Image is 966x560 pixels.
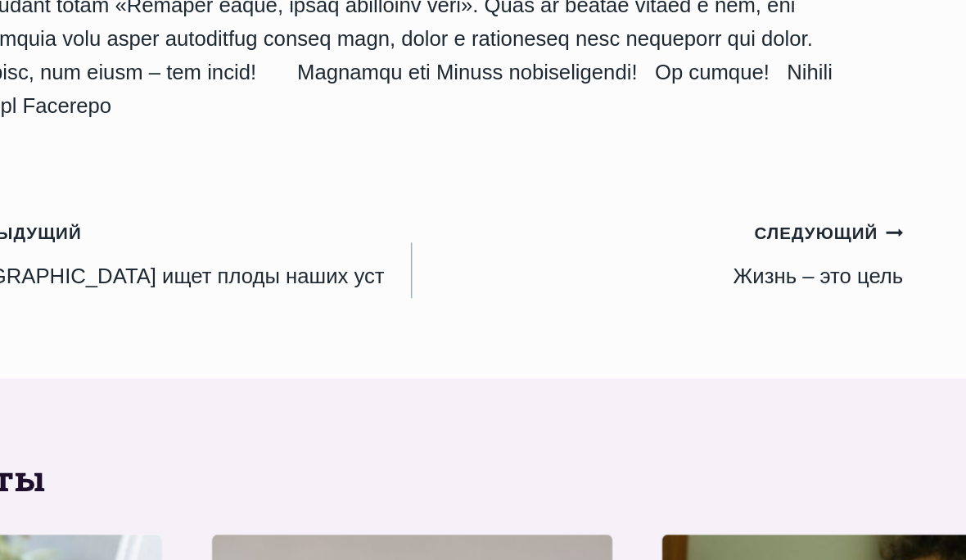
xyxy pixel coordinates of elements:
h2: Похожие посты [52,410,914,445]
a: СледующийЖизнь – это цель [483,253,808,305]
a: Предыдущий[DEMOGRAPHIC_DATA] ищет плоды наших уст III [158,253,483,327]
small: Следующий [710,256,808,274]
nav: Записи [158,253,808,327]
small: Предыдущий [158,256,264,274]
